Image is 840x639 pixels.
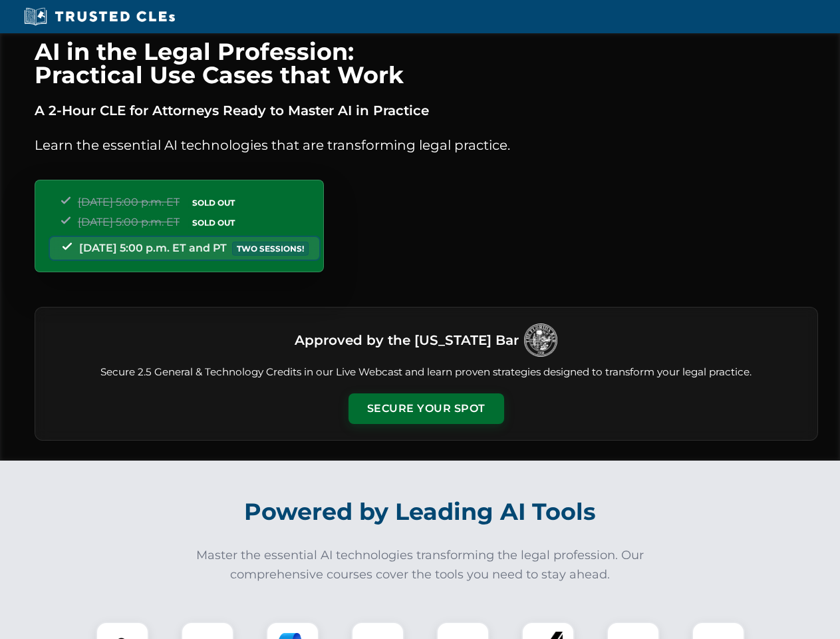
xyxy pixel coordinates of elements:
p: Master the essential AI technologies transforming the legal profession. Our comprehensive courses... [188,546,653,584]
p: Learn the essential AI technologies that are transforming legal practice. [35,134,818,156]
span: [DATE] 5:00 p.m. ET [78,196,180,208]
h1: AI in the Legal Profession: Practical Use Cases that Work [35,40,818,87]
span: [DATE] 5:00 p.m. ET [78,216,180,228]
img: Logo [524,323,557,357]
img: Trusted CLEs [20,7,179,27]
span: SOLD OUT [188,196,239,210]
h2: Powered by Leading AI Tools [52,489,789,535]
p: Secure 2.5 General & Technology Credits in our Live Webcast and learn proven strategies designed ... [51,365,801,380]
p: A 2-Hour CLE for Attorneys Ready to Master AI in Practice [35,100,818,121]
h3: Approved by the [US_STATE] Bar [295,328,519,352]
button: Secure Your Spot [349,393,504,424]
span: SOLD OUT [188,216,239,230]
